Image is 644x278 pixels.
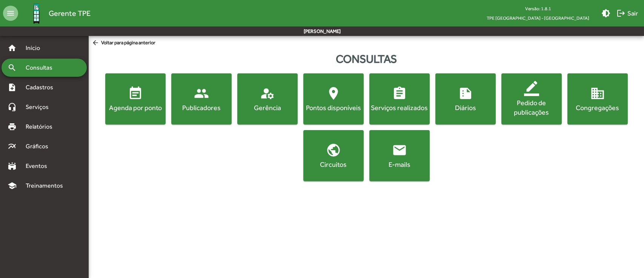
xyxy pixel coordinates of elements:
[21,43,51,53] span: Início
[21,63,62,72] span: Consultas
[392,142,407,157] mat-icon: email
[18,1,91,26] a: Gerente TPE
[371,159,428,169] div: E-mails
[569,103,626,112] div: Congregações
[567,73,628,124] button: Congregações
[24,1,49,26] img: Logo
[303,73,364,124] button: Pontos disponíveis
[326,85,341,101] mat-icon: location_on
[369,73,430,124] button: Serviços realizados
[21,103,59,112] span: Serviços
[371,103,428,112] div: Serviços realizados
[8,103,17,112] mat-icon: headset_mic
[89,50,644,67] div: Consultas
[601,9,610,18] mat-icon: brightness_medium
[8,63,17,72] mat-icon: search
[49,7,91,19] span: Gerente TPE
[8,162,17,171] mat-icon: stadium
[21,83,63,92] span: Cadastros
[194,85,209,101] mat-icon: people
[3,6,18,21] mat-icon: menu
[173,103,230,112] div: Publicadores
[8,43,17,53] mat-icon: home
[503,98,560,117] div: Pedido de publicações
[21,181,72,190] span: Treinamentos
[105,73,166,124] button: Agenda por ponto
[237,73,298,124] button: Gerência
[303,130,364,181] button: Circuitos
[305,159,362,169] div: Circuitos
[613,6,641,20] button: Sair
[369,130,430,181] button: E-mails
[437,103,494,112] div: Diários
[128,85,143,101] mat-icon: event_note
[524,81,539,96] mat-icon: border_color
[92,39,155,47] span: Voltar para página anterior
[8,181,17,190] mat-icon: school
[92,39,101,47] mat-icon: arrow_back
[171,73,232,124] button: Publicadores
[435,73,496,124] button: Diários
[326,142,341,157] mat-icon: public
[590,85,605,101] mat-icon: domain
[8,142,17,151] mat-icon: multiline_chart
[481,13,595,23] span: TPE [GEOGRAPHIC_DATA] - [GEOGRAPHIC_DATA]
[501,73,562,124] button: Pedido de publicações
[481,4,595,13] div: Versão: 1.8.1
[260,85,275,101] mat-icon: manage_accounts
[8,122,17,131] mat-icon: print
[8,83,17,92] mat-icon: note_add
[305,103,362,112] div: Pontos disponíveis
[239,103,296,112] div: Gerência
[616,6,638,20] span: Sair
[21,122,62,131] span: Relatórios
[458,85,473,101] mat-icon: summarize
[21,142,58,151] span: Gráficos
[616,9,626,18] mat-icon: logout
[21,162,57,171] span: Eventos
[107,103,164,112] div: Agenda por ponto
[392,85,407,101] mat-icon: assignment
